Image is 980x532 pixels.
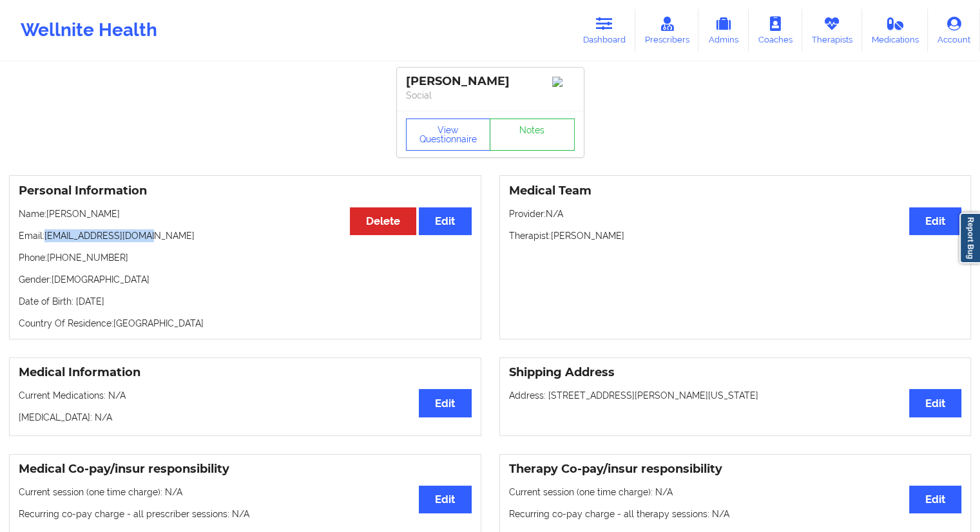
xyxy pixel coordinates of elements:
h3: Personal Information [19,184,472,198]
a: Report Bug [959,213,980,263]
a: Coaches [749,9,802,52]
a: Dashboard [573,9,635,52]
p: Address: [STREET_ADDRESS][PERSON_NAME][US_STATE] [509,389,962,402]
h3: Medical Co-pay/insur responsibility [19,462,472,477]
p: Date of Birth: [DATE] [19,295,472,308]
h3: Medical Information [19,365,472,380]
p: Email: [EMAIL_ADDRESS][DOMAIN_NAME] [19,229,472,242]
h3: Medical Team [509,184,962,198]
button: Delete [350,207,416,235]
button: Edit [909,389,961,417]
p: Current session (one time charge): N/A [19,486,472,499]
p: [MEDICAL_DATA]: N/A [19,411,472,424]
a: Medications [862,9,928,52]
p: Current Medications: N/A [19,389,472,402]
p: Gender: [DEMOGRAPHIC_DATA] [19,273,472,286]
a: Therapists [802,9,862,52]
p: Phone: [PHONE_NUMBER] [19,251,472,264]
a: Account [928,9,980,52]
p: Social [406,89,575,102]
p: Therapist: [PERSON_NAME] [509,229,962,242]
a: Prescribers [635,9,699,52]
p: Provider: N/A [509,207,962,220]
img: Image%2Fplaceholer-image.png [552,77,575,87]
p: Country Of Residence: [GEOGRAPHIC_DATA] [19,317,472,330]
button: Edit [419,389,471,417]
button: Edit [909,207,961,235]
a: Notes [490,119,575,151]
button: Edit [419,207,471,235]
button: View Questionnaire [406,119,491,151]
h3: Shipping Address [509,365,962,380]
div: [PERSON_NAME] [406,74,575,89]
p: Current session (one time charge): N/A [509,486,962,499]
h3: Therapy Co-pay/insur responsibility [509,462,962,477]
p: Recurring co-pay charge - all prescriber sessions : N/A [19,508,472,520]
button: Edit [419,486,471,513]
p: Name: [PERSON_NAME] [19,207,472,220]
button: Edit [909,486,961,513]
p: Recurring co-pay charge - all therapy sessions : N/A [509,508,962,520]
a: Admins [698,9,749,52]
